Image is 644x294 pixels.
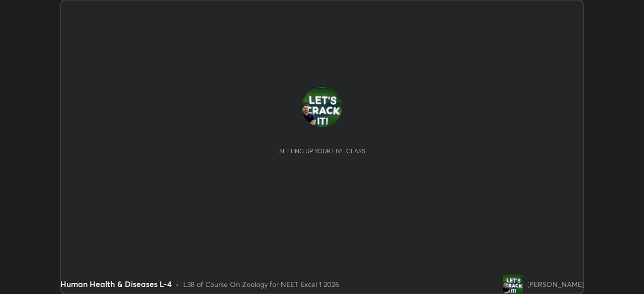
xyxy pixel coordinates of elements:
[503,274,523,294] img: 02a0221ee3ad4557875c09baae15909e.jpg
[183,279,339,289] div: L38 of Course On Zoology for NEET Excel 1 2026
[279,147,365,155] div: Setting up your live class
[60,278,172,290] div: Human Health & Diseases L-4
[527,279,584,289] div: [PERSON_NAME]
[302,87,342,127] img: 02a0221ee3ad4557875c09baae15909e.jpg
[176,279,179,289] div: •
